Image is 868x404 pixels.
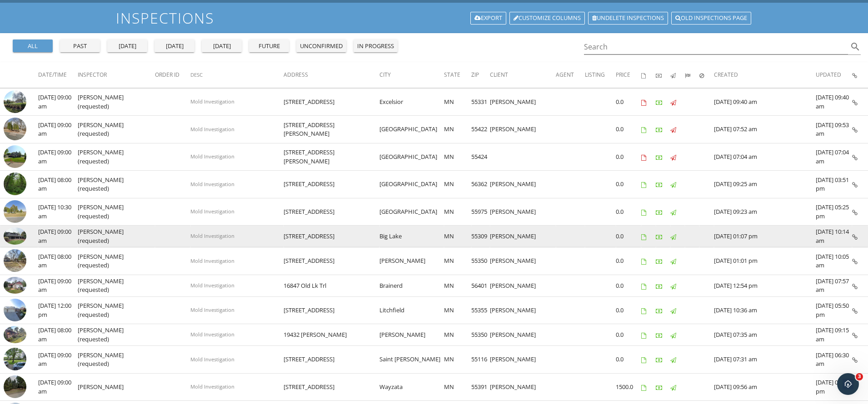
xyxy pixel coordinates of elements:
td: [STREET_ADDRESS] [284,296,379,324]
iframe: Intercom live chat [837,373,859,395]
span: Mold Investigation [190,257,234,264]
td: [DATE] 09:23 am [714,198,816,226]
td: MN [444,116,471,143]
td: 0.0 [616,116,641,143]
td: [DATE] 04:30 pm [816,373,852,401]
th: Zip: Not sorted. [471,62,490,88]
td: [STREET_ADDRESS] [284,198,379,226]
td: [PERSON_NAME] (requested) [78,116,155,143]
td: [PERSON_NAME] (requested) [78,226,155,247]
td: [PERSON_NAME] (requested) [78,143,155,171]
td: [DATE] 09:40 am [816,88,852,116]
td: [PERSON_NAME] [78,373,155,401]
th: Client: Not sorted. [490,62,556,88]
td: [PERSON_NAME] (requested) [78,88,155,116]
img: streetview [4,375,26,398]
td: 55350 [471,324,490,346]
td: 0.0 [616,275,641,296]
span: Address [284,71,308,79]
img: streetview [4,200,26,223]
td: [DATE] 10:05 am [816,247,852,275]
i: search [850,41,861,52]
img: streetview [4,299,26,321]
td: 0.0 [616,171,641,198]
td: 0.0 [616,143,641,171]
div: [DATE] [111,42,144,51]
th: Inspection Details: Not sorted. [852,62,868,88]
button: all [13,39,53,52]
td: [PERSON_NAME] [490,346,556,374]
a: Export [470,12,506,25]
span: Mold Investigation [190,181,234,187]
td: MN [444,171,471,198]
span: Created [714,71,738,79]
span: Agent [556,71,574,79]
span: Date/Time [38,71,67,79]
td: [PERSON_NAME] (requested) [78,275,155,296]
td: [DATE] 09:00 am [38,275,78,296]
td: [PERSON_NAME] [490,296,556,324]
td: 56362 [471,171,490,198]
td: 19432 [PERSON_NAME] [284,324,379,346]
td: Wayzata [379,373,444,401]
td: [PERSON_NAME] [490,373,556,401]
th: Agreements signed: Not sorted. [641,62,656,88]
div: [DATE] [158,42,191,51]
td: [DATE] 10:36 am [714,296,816,324]
td: 55391 [471,373,490,401]
td: MN [444,143,471,171]
td: [PERSON_NAME] (requested) [78,247,155,275]
td: [PERSON_NAME] (requested) [78,296,155,324]
td: [DATE] 09:56 am [714,373,816,401]
td: [STREET_ADDRESS] [284,247,379,275]
input: Search [584,39,848,54]
td: [PERSON_NAME] [490,171,556,198]
td: [PERSON_NAME] [490,275,556,296]
td: [DATE] 09:00 am [38,116,78,143]
th: Canceled: Not sorted. [699,62,714,88]
td: [DATE] 10:14 am [816,226,852,247]
button: [DATE] [107,39,147,52]
td: 55422 [471,116,490,143]
span: Mold Investigation [190,98,234,105]
th: Listing: Not sorted. [585,62,616,88]
img: streetview [4,249,26,272]
td: [DATE] 09:25 am [714,171,816,198]
img: 9355833%2Fcover_photos%2FM2AgrkEGrsB3g1BkDbHY%2Fsmall.jpeg [4,326,26,343]
span: Inspector [78,71,107,79]
td: [DATE] 07:52 am [714,116,816,143]
span: Client [490,71,508,79]
td: [STREET_ADDRESS] [284,373,379,401]
img: streetview [4,145,26,168]
td: [DATE] 08:00 am [38,171,78,198]
div: unconfirmed [300,42,343,51]
img: streetview [4,90,26,113]
td: [PERSON_NAME] (requested) [78,198,155,226]
th: Agent: Not sorted. [556,62,585,88]
td: [DATE] 10:30 am [38,198,78,226]
td: [DATE] 08:00 am [38,324,78,346]
td: [STREET_ADDRESS][PERSON_NAME] [284,143,379,171]
img: 9381507%2Fcover_photos%2FufxLGA7ceb1pJZEr08Nq%2Fsmall.jpeg [4,277,26,294]
button: in progress [354,39,398,52]
td: Saint [PERSON_NAME] [379,346,444,374]
span: Updated [816,71,841,79]
td: 56401 [471,275,490,296]
td: [DATE] 08:00 am [38,247,78,275]
th: Submitted: Not sorted. [685,62,699,88]
td: [DATE] 07:04 am [714,143,816,171]
span: Mold Investigation [190,153,234,160]
td: [STREET_ADDRESS] [284,88,379,116]
th: Price: Not sorted. [616,62,641,88]
td: 16847 Old Lk Trl [284,275,379,296]
button: future [249,39,289,52]
td: [PERSON_NAME] [490,324,556,346]
button: unconfirmed [296,39,346,52]
td: [STREET_ADDRESS] [284,346,379,374]
td: [DATE] 12:00 pm [38,296,78,324]
td: 0.0 [616,88,641,116]
span: Price [616,71,630,79]
td: 1500.0 [616,373,641,401]
td: [DATE] 07:31 am [714,346,816,374]
span: Mold Investigation [190,331,234,338]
